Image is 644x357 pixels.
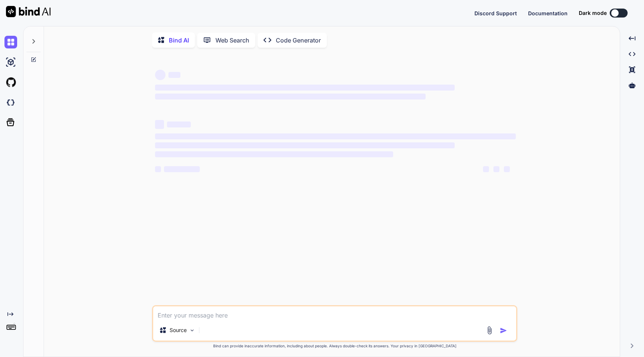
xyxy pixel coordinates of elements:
[504,166,510,172] span: ‌
[4,96,17,109] img: darkCloudIdeIcon
[155,85,454,91] span: ‌
[155,151,393,157] span: ‌
[493,166,499,172] span: ‌
[4,36,17,48] img: chat
[167,121,191,127] span: ‌
[500,327,507,334] img: icon
[474,10,517,16] span: Discord Support
[169,36,189,45] p: Bind AI
[528,9,568,17] button: Documentation
[483,166,489,172] span: ‌
[164,166,200,172] span: ‌
[4,56,17,69] img: ai-studio
[170,326,187,334] p: Source
[155,70,165,80] span: ‌
[6,6,51,17] img: Bind AI
[528,10,568,16] span: Documentation
[4,76,17,89] img: githubLight
[474,9,517,17] button: Discord Support
[276,36,321,45] p: Code Generator
[155,142,454,148] span: ‌
[155,133,516,139] span: ‌
[189,327,195,334] img: Pick Models
[485,326,494,335] img: attachment
[152,343,517,349] p: Bind can provide inaccurate information, including about people. Always double-check its answers....
[155,120,164,129] span: ‌
[155,166,161,172] span: ‌
[155,94,426,99] span: ‌
[168,72,180,78] span: ‌
[579,9,607,17] span: Dark mode
[215,36,249,45] p: Web Search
